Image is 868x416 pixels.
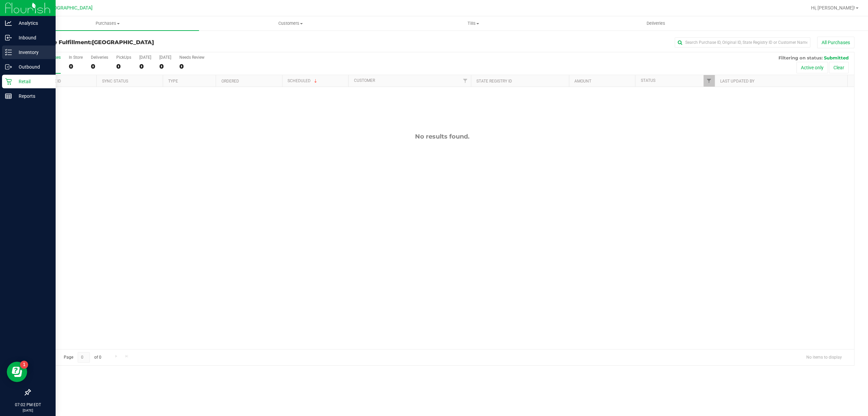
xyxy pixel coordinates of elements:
span: [GEOGRAPHIC_DATA] [92,39,154,46]
span: Tills [382,20,564,26]
div: [DATE] [159,55,171,60]
a: Filter [460,75,471,87]
iframe: Resource center unread badge [20,361,28,369]
span: Filtering on status: [778,55,823,60]
h3: Purchase Fulfillment: [30,39,305,46]
a: Last Updated By [720,79,754,84]
a: Deliveries [565,16,747,31]
p: Analytics [12,19,53,27]
input: Search Purchase ID, Original ID, State Registry ID or Customer Name... [675,37,810,48]
p: Inbound [12,34,53,42]
button: Clear [829,62,849,73]
inline-svg: Analytics [5,20,12,26]
div: 0 [159,62,171,70]
iframe: Resource center [7,362,27,382]
a: Scheduled [288,78,318,83]
span: Page of 0 [58,352,107,363]
p: 07:02 PM EDT [3,402,53,408]
span: Submitted [824,55,849,60]
a: Customers [199,16,382,31]
div: 0 [91,62,108,70]
inline-svg: Retail [5,78,12,85]
span: No items to display [801,352,847,362]
a: Ordered [221,79,239,84]
div: In Store [69,55,83,60]
a: State Registry ID [476,79,512,84]
div: No results found. [30,133,854,140]
a: Purchases [16,16,199,31]
div: Deliveries [91,55,108,60]
a: Type [168,79,178,84]
button: All Purchases [817,37,854,48]
div: 0 [139,62,151,70]
p: Inventory [12,48,53,56]
a: Status [641,78,655,83]
div: [DATE] [139,55,151,60]
div: Needs Review [179,55,204,60]
a: Customer [354,78,375,83]
inline-svg: Outbound [5,64,12,70]
p: [DATE] [3,408,53,413]
span: Customers [199,20,381,26]
span: Hi, [PERSON_NAME]! [811,5,855,11]
inline-svg: Inbound [5,34,12,41]
a: Sync Status [102,79,128,84]
p: Reports [12,92,53,100]
div: 0 [69,62,83,70]
p: Outbound [12,63,53,71]
div: 0 [116,62,131,70]
a: Amount [574,79,591,84]
span: Purchases [16,20,199,26]
a: Filter [704,75,715,87]
inline-svg: Inventory [5,49,12,56]
button: Active only [796,62,828,73]
span: Deliveries [637,20,674,26]
p: Retail [12,77,53,86]
div: PickUps [116,55,131,60]
span: [GEOGRAPHIC_DATA] [46,5,93,11]
a: Tills [382,16,565,31]
div: 0 [179,62,204,70]
inline-svg: Reports [5,93,12,100]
